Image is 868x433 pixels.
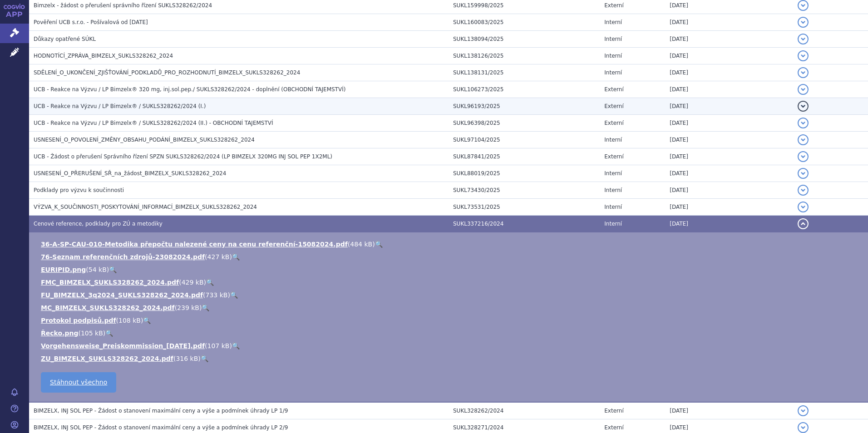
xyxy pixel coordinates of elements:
a: Protokol podpisů.pdf [41,317,116,324]
td: SUKL106273/2025 [449,81,600,98]
td: [DATE] [665,81,793,98]
a: 🔍 [109,266,117,273]
span: 427 kB [207,253,230,261]
a: 76-Seznam referenčních zdrojů-23082024.pdf [41,253,205,261]
td: SUKL138131/2025 [449,64,600,81]
td: [DATE] [665,31,793,48]
span: UCB - Reakce na Výzvu / LP Bimzelx® / SUKLS328262/2024 (I.) [34,103,206,109]
span: UCB - Reakce na Výzvu / LP Bimzelx® 320 mg, inj.sol.pep./ SUKLS328262/2024 - doplnění (OBCHODNÍ T... [34,86,345,93]
span: HODNOTÍCÍ_ZPRÁVA_BIMZELX_SUKLS328262_2024 [34,53,173,59]
a: EURIPID.png [41,266,86,273]
button: detail [798,422,809,433]
td: [DATE] [665,115,793,132]
li: ( ) [41,265,859,274]
td: [DATE] [665,182,793,199]
span: Interní [604,221,622,227]
button: detail [798,202,809,212]
span: Externí [604,120,623,126]
td: SUKL73430/2025 [449,182,600,199]
span: 108 kB [118,317,141,324]
span: Externí [604,153,623,160]
td: [DATE] [665,216,793,232]
span: BIMZELX, INJ SOL PEP - Žádost o stanovení maximální ceny a výše a podmínek úhrady LP 2/9 [34,424,288,431]
span: Interní [604,19,622,25]
span: 239 kB [177,304,199,311]
span: Externí [604,86,623,93]
span: Externí [604,103,623,109]
a: 🔍 [202,304,209,311]
span: Důkazy opatřené SÚKL [34,36,96,42]
li: ( ) [41,316,859,325]
li: ( ) [41,303,859,312]
li: ( ) [41,252,859,261]
button: detail [798,168,809,179]
td: SUKL97104/2025 [449,132,600,148]
button: detail [798,218,809,229]
td: SUKL87841/2025 [449,148,600,165]
a: 🔍 [201,355,208,362]
span: UCB - Žádost o přerušení Správního řízení SPZN SUKLS328262/2024 (LP BIMZELX 320MG INJ SOL PEP 1X2ML) [34,153,332,160]
a: 36-A-SP-CAU-010-Metodika přepočtu nalezené ceny na cenu referenční-15082024.pdf [41,241,348,248]
button: detail [798,67,809,78]
td: SUKL160083/2025 [449,14,600,31]
td: [DATE] [665,132,793,148]
span: Interní [604,53,622,59]
a: FU_BIMZELX_3q2024_SUKLS328262_2024.pdf [41,291,203,299]
td: SUKL138126/2025 [449,48,600,64]
span: Bimzelx - žádost o přerušení správního řízení SUKLS328262/2024 [34,2,212,9]
span: BIMZELX, INJ SOL PEP - Žádost o stanovení maximální ceny a výše a podmínek úhrady LP 1/9 [34,408,288,414]
span: USNESENÍ_O_PŘERUŠENÍ_SŘ_na_žádost_BIMZELX_SUKLS328262_2024 [34,170,226,177]
button: detail [798,17,809,28]
a: ZU_BIMZELX_SUKLS328262_2024.pdf [41,355,173,362]
span: VÝZVA_K_SOUČINNOSTI_POSKYTOVÁNÍ_INFORMACÍ_BIMZELX_SUKLS328262_2024 [34,204,257,210]
span: Pověření UCB s.r.o. - Pošívalová od 28.04.2025 [34,19,148,25]
li: ( ) [41,341,859,350]
li: ( ) [41,240,859,249]
button: detail [798,50,809,61]
button: detail [798,101,809,112]
button: detail [798,151,809,162]
span: 105 kB [81,330,103,337]
span: 484 kB [350,241,372,248]
td: SUKL88019/2025 [449,165,600,182]
a: 🔍 [232,342,240,349]
span: UCB - Reakce na Výzvu / LP Bimzelx® / SUKLS328262/2024 (II.) - OBCHODNÍ TAJEMSTVÍ [34,120,273,126]
li: ( ) [41,329,859,338]
li: ( ) [41,354,859,363]
span: SDĚLENÍ_O_UKONČENÍ_ZJIŠŤOVÁNÍ_PODKLADŮ_PRO_ROZHODNUTÍ_BIMZELX_SUKLS328262_2024 [34,69,300,76]
span: Externí [604,2,623,9]
button: detail [798,84,809,95]
button: detail [798,185,809,196]
a: 🔍 [230,291,238,299]
span: USNESENÍ_O_POVOLENÍ_ZMĚNY_OBSAHU_PODÁNÍ_BIMZELX_SUKLS328262_2024 [34,137,255,143]
a: Stáhnout všechno [41,372,116,393]
a: Vorgehensweise_Preiskommission_[DATE].pdf [41,342,205,349]
td: SUKL96193/2025 [449,98,600,115]
td: [DATE] [665,14,793,31]
button: detail [798,118,809,128]
td: [DATE] [665,148,793,165]
button: detail [798,405,809,416]
span: Interní [604,170,622,177]
span: Interní [604,36,622,42]
span: 429 kB [182,279,204,286]
span: Externí [604,408,623,414]
span: Interní [604,137,622,143]
td: [DATE] [665,165,793,182]
a: MC_BIMZELX_SUKLS328262_2024.pdf [41,304,175,311]
td: [DATE] [665,48,793,64]
td: SUKL328262/2024 [449,402,600,419]
span: Externí [604,424,623,431]
span: Interní [604,187,622,193]
span: Podklady pro výzvu k součinnosti [34,187,124,193]
a: 🔍 [375,241,383,248]
td: SUKL73531/2025 [449,199,600,216]
li: ( ) [41,278,859,287]
td: [DATE] [665,98,793,115]
td: [DATE] [665,64,793,81]
a: 🔍 [206,279,214,286]
button: detail [798,134,809,145]
a: 🔍 [232,253,240,261]
a: Řecko.png [41,330,78,337]
a: 🔍 [143,317,151,324]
